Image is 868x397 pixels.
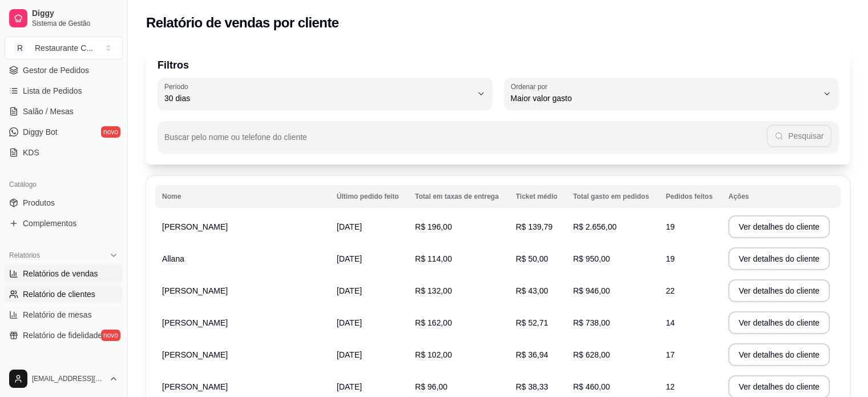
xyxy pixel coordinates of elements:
span: [PERSON_NAME] [162,382,228,391]
span: R$ 738,00 [573,318,610,327]
span: [DATE] [337,254,362,263]
div: Restaurante C ... [35,42,93,54]
span: [DATE] [337,222,362,231]
span: [DATE] [337,318,362,327]
a: Gestor de Pedidos [5,61,123,79]
span: [DATE] [337,382,362,391]
span: R$ 102,00 [415,350,452,359]
span: R$ 162,00 [415,318,452,327]
span: Relatórios [9,251,40,260]
span: [PERSON_NAME] [162,350,228,359]
a: DiggySistema de Gestão [5,5,123,32]
th: Ações [721,185,841,208]
button: Ver detalhes do cliente [728,215,830,238]
a: Lista de Pedidos [5,82,123,100]
button: Ordenar porMaior valor gasto [504,78,839,110]
span: 19 [666,254,675,263]
span: Diggy [32,9,118,19]
button: Select a team [5,37,123,59]
span: Allana [162,254,184,263]
span: R [14,42,26,54]
span: R$ 52,71 [516,318,548,327]
span: Lista de Pedidos [23,85,82,97]
span: Maior valor gasto [511,93,818,104]
span: 12 [666,382,675,391]
th: Total em taxas de entrega [408,185,508,208]
span: Relatório de clientes [23,288,95,300]
a: Complementos [5,214,123,232]
th: Último pedido feito [330,185,408,208]
span: [PERSON_NAME] [162,318,228,327]
span: R$ 139,79 [516,222,553,231]
span: R$ 950,00 [573,254,610,263]
button: Ver detalhes do cliente [728,279,830,302]
span: R$ 114,00 [415,254,452,263]
a: Diggy Botnovo [5,123,123,141]
span: R$ 2.656,00 [573,222,616,231]
p: Filtros [158,57,838,73]
span: [DATE] [337,286,362,295]
span: R$ 36,94 [516,350,548,359]
button: Ver detalhes do cliente [728,343,830,366]
span: R$ 196,00 [415,222,452,231]
button: [EMAIL_ADDRESS][DOMAIN_NAME] [5,365,123,392]
th: Total gasto em pedidos [566,185,659,208]
a: Salão / Mesas [5,102,123,121]
span: Gestor de Pedidos [23,65,89,76]
a: Relatório de fidelidadenovo [5,326,123,344]
a: Relatório de clientes [5,285,123,303]
span: R$ 96,00 [415,382,447,391]
span: Diggy Bot [23,126,58,138]
h2: Relatório de vendas por cliente [146,14,339,32]
th: Ticket médio [509,185,567,208]
span: R$ 460,00 [573,382,610,391]
div: Catálogo [5,175,123,194]
span: 17 [666,350,675,359]
span: Complementos [23,218,76,229]
span: 30 dias [164,93,472,104]
a: Relatório de mesas [5,306,123,324]
span: R$ 50,00 [516,254,548,263]
th: Pedidos feitos [659,185,722,208]
span: Sistema de Gestão [32,19,118,28]
span: Salão / Mesas [23,106,74,117]
span: [PERSON_NAME] [162,286,228,295]
span: [DATE] [337,350,362,359]
button: Ver detalhes do cliente [728,311,830,334]
span: 19 [666,222,675,231]
span: R$ 43,00 [516,286,548,295]
label: Ordenar por [511,82,551,91]
span: KDS [23,147,39,158]
label: Período [164,82,192,91]
div: Gerenciar [5,358,123,376]
a: Produtos [5,194,123,212]
span: R$ 946,00 [573,286,610,295]
span: Relatórios de vendas [23,268,98,279]
span: R$ 132,00 [415,286,452,295]
span: [EMAIL_ADDRESS][DOMAIN_NAME] [32,374,104,383]
th: Nome [155,185,330,208]
span: R$ 628,00 [573,350,610,359]
span: 22 [666,286,675,295]
span: Relatório de mesas [23,309,92,320]
a: KDS [5,143,123,162]
button: Período30 dias [158,78,492,110]
input: Buscar pelo nome ou telefone do cliente [164,136,766,147]
span: Relatório de fidelidade [23,330,102,341]
span: 14 [666,318,675,327]
span: [PERSON_NAME] [162,222,228,231]
span: Produtos [23,197,55,208]
span: R$ 38,33 [516,382,548,391]
a: Relatórios de vendas [5,264,123,283]
button: Ver detalhes do cliente [728,247,830,270]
